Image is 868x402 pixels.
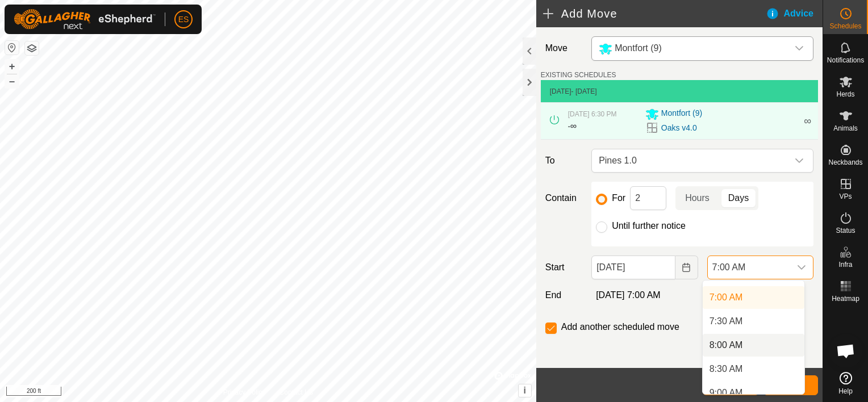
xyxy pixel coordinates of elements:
[594,37,788,60] span: Montfort
[550,87,571,95] span: [DATE]
[788,37,811,60] div: dropdown trigger
[612,221,686,231] label: Until further notice
[823,367,868,399] a: Help
[728,191,749,205] span: Days
[5,60,19,73] button: +
[675,256,698,279] button: Choose Date
[541,261,587,274] label: Start
[710,338,743,352] span: 8:00 AM
[833,125,858,132] span: Animals
[570,121,577,131] span: ∞
[612,194,625,203] label: For
[14,9,156,30] img: Gallagher Logo
[178,14,189,26] span: ES
[703,358,804,380] li: 8:30 AM
[703,310,804,333] li: 7:30 AM
[703,334,804,357] li: 8:00 AM
[223,387,266,397] a: Privacy Policy
[561,323,679,332] label: Add another scheduled move
[828,159,862,166] span: Neckbands
[519,384,531,397] button: i
[661,107,702,121] span: Montfort (9)
[804,115,811,127] span: ∞
[710,291,743,304] span: 7:00 AM
[541,191,587,205] label: Contain
[710,315,743,328] span: 7:30 AM
[829,23,861,30] span: Schedules
[832,295,859,302] span: Heatmap
[543,7,766,20] h2: Add Move
[594,149,788,172] span: Pines 1.0
[596,290,661,300] span: [DATE] 7:00 AM
[827,57,864,64] span: Notifications
[703,286,804,309] li: 7:00 AM
[279,387,313,397] a: Contact Us
[836,91,854,98] span: Herds
[788,149,811,172] div: dropdown trigger
[568,110,617,118] span: [DATE] 6:30 PM
[541,149,587,173] label: To
[829,334,863,368] div: Open chat
[524,386,526,395] span: i
[541,36,587,61] label: Move
[5,74,19,88] button: –
[661,122,697,134] a: Oaks v4.0
[571,87,597,95] span: - [DATE]
[541,70,616,80] label: EXISTING SCHEDULES
[5,41,19,55] button: Reset Map
[766,7,823,20] div: Advice
[710,386,743,400] span: 9:00 AM
[685,191,710,205] span: Hours
[568,119,577,133] div: -
[541,288,587,302] label: End
[838,261,852,268] span: Infra
[710,362,743,376] span: 8:30 AM
[839,193,852,200] span: VPs
[790,256,813,279] div: dropdown trigger
[25,41,39,55] button: Map Layers
[838,388,853,395] span: Help
[708,256,790,279] span: 7:00 AM
[836,227,855,234] span: Status
[615,43,662,53] span: Montfort (9)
